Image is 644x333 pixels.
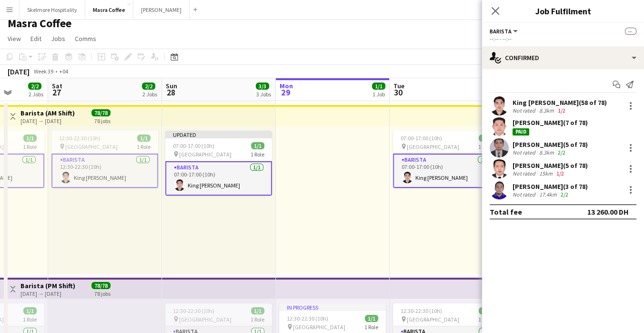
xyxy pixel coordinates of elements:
[71,32,100,45] a: Comms
[479,135,492,142] span: 1/1
[94,116,111,125] div: 78 jobs
[364,323,378,331] span: 1 Role
[372,91,385,98] div: 1 Job
[537,170,554,177] div: 15km
[490,35,636,42] div: --:-- - --:--
[401,307,442,314] span: 12:30-22:30 (10h)
[165,131,272,138] div: Updated
[393,154,500,188] app-card-role: Barista1/107:00-17:00 (10h)King [PERSON_NAME]
[513,170,537,177] div: Not rated
[372,83,385,90] span: 1/1
[513,107,537,114] div: Not rated
[478,316,492,323] span: 1 Role
[8,67,30,76] div: [DATE]
[179,151,231,158] span: [GEOGRAPHIC_DATA]
[23,307,37,314] span: 1/1
[85,0,133,19] button: Masra Coffee
[513,182,588,191] div: [PERSON_NAME] (3 of 78)
[490,28,519,35] button: Barista
[20,0,85,19] button: Skelmore Hospitality
[137,143,151,150] span: 1 Role
[4,32,25,45] a: View
[393,131,500,188] app-job-card: 07:00-17:00 (10h)1/1 [GEOGRAPHIC_DATA]1 RoleBarista1/107:00-17:00 (10h)King [PERSON_NAME]
[482,46,644,69] div: Confirmed
[164,87,177,98] span: 28
[30,34,41,43] span: Edit
[20,290,75,297] div: [DATE] → [DATE]
[23,135,37,142] span: 1/1
[23,143,37,150] span: 1 Role
[75,34,96,43] span: Comms
[482,5,644,17] h3: Job Fulfilment
[513,140,588,149] div: [PERSON_NAME] (5 of 78)
[47,32,69,45] a: Jobs
[50,87,62,98] span: 27
[625,28,636,35] span: --
[401,135,442,142] span: 07:00-17:00 (10h)
[478,143,492,150] span: 1 Role
[51,34,65,43] span: Jobs
[173,307,214,314] span: 12:30-22:30 (10h)
[407,316,459,323] span: [GEOGRAPHIC_DATA]
[20,117,75,125] div: [DATE] → [DATE]
[166,82,177,90] span: Sun
[278,87,293,98] span: 29
[142,91,157,98] div: 2 Jobs
[52,82,62,90] span: Sat
[490,28,512,35] span: Barista
[31,68,55,75] span: Week 39
[51,154,158,188] app-card-role: Barista1/112:30-22:30 (10h)King [PERSON_NAME]
[479,307,492,314] span: 1/1
[513,161,588,170] div: [PERSON_NAME] (5 of 78)
[279,303,386,311] div: In progress
[280,82,293,90] span: Mon
[287,315,328,322] span: 12:30-22:30 (10h)
[407,143,459,150] span: [GEOGRAPHIC_DATA]
[251,151,264,158] span: 1 Role
[51,131,158,188] app-job-card: 12:30-22:30 (10h)1/1 [GEOGRAPHIC_DATA]1 RoleBarista1/112:30-22:30 (10h)King [PERSON_NAME]
[513,128,529,135] div: Paid
[251,307,264,314] span: 1/1
[8,34,21,43] span: View
[8,16,71,31] h1: Masra Coffee
[59,68,68,75] div: +04
[392,87,404,98] span: 30
[133,0,190,19] button: [PERSON_NAME]
[142,83,155,90] span: 2/2
[490,207,522,217] div: Total fee
[513,149,537,156] div: Not rated
[137,135,151,142] span: 1/1
[513,191,537,198] div: Not rated
[537,191,559,198] div: 17.4km
[91,109,111,116] span: 78/78
[165,131,272,196] div: Updated07:00-17:00 (10h)1/1 [GEOGRAPHIC_DATA]1 RoleBarista1/107:00-17:00 (10h)King [PERSON_NAME]
[537,149,556,156] div: 8.3km
[556,170,564,177] app-skills-label: 1/2
[256,83,269,90] span: 3/3
[91,282,111,289] span: 78/78
[179,316,231,323] span: [GEOGRAPHIC_DATA]
[537,107,556,114] div: 8.3km
[561,191,568,198] app-skills-label: 2/2
[251,316,264,323] span: 1 Role
[365,315,378,322] span: 1/1
[23,316,37,323] span: 1 Role
[513,118,588,127] div: [PERSON_NAME] (7 of 78)
[20,281,75,290] h3: Barista (PM Shift)
[59,135,101,142] span: 12:30-22:30 (10h)
[27,32,45,45] a: Edit
[20,109,75,117] h3: Barista (AM Shift)
[28,83,41,90] span: 2/2
[513,98,607,107] div: King [PERSON_NAME] (58 of 78)
[587,207,629,217] div: 13 260.00 DH
[256,91,271,98] div: 3 Jobs
[293,323,345,331] span: [GEOGRAPHIC_DATA]
[558,107,565,114] app-skills-label: 1/2
[393,82,404,90] span: Tue
[65,143,118,150] span: [GEOGRAPHIC_DATA]
[29,91,43,98] div: 2 Jobs
[94,289,111,297] div: 78 jobs
[558,149,565,156] app-skills-label: 2/2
